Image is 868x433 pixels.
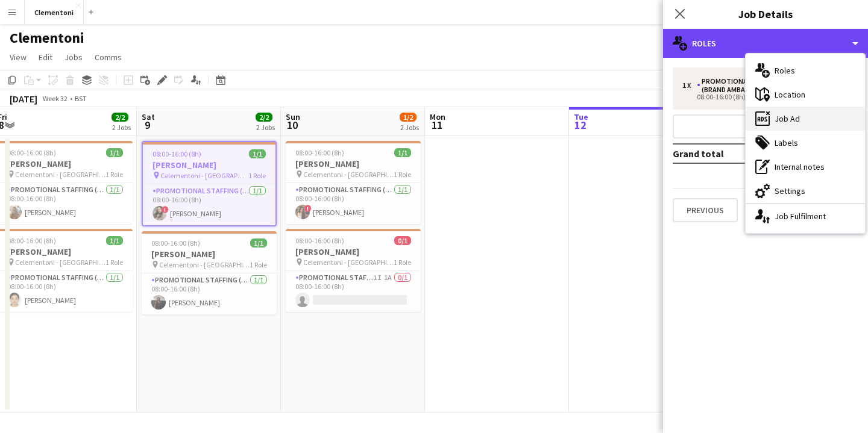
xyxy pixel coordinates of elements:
app-job-card: 08:00-16:00 (8h)1/1[PERSON_NAME] Celementoni - [GEOGRAPHIC_DATA]1 RolePromotional Staffing (Brand... [286,141,421,224]
span: Comms [95,52,122,63]
span: Celementoni - [GEOGRAPHIC_DATA]/[GEOGRAPHIC_DATA] [303,258,394,267]
div: Internal notes [746,155,865,179]
span: 08:00-16:00 (8h) [295,236,344,245]
span: Celementoni - [GEOGRAPHIC_DATA] [15,170,105,179]
div: BST [75,94,87,103]
span: Jobs [64,52,83,63]
app-job-card: 08:00-16:00 (8h)0/1[PERSON_NAME] Celementoni - [GEOGRAPHIC_DATA]/[GEOGRAPHIC_DATA]1 RolePromotion... [286,229,421,312]
app-card-role: Promotional Staffing (Brand Ambassadors)1I1A0/108:00-16:00 (8h) [286,271,421,312]
span: 10 [284,118,300,132]
h1: Clementoni [10,29,84,47]
h3: [PERSON_NAME] [286,158,421,169]
app-card-role: Promotional Staffing (Brand Ambassadors)1/108:00-16:00 (8h)[PERSON_NAME] [142,273,277,314]
span: 12 [572,118,588,132]
div: Job Fulfilment [746,204,865,228]
span: Celementoni - [GEOGRAPHIC_DATA] [160,171,248,180]
span: 1 Role [248,171,266,180]
span: Celementoni - [GEOGRAPHIC_DATA] [159,260,250,269]
div: Location [746,83,865,107]
div: Roles [746,58,865,83]
span: Sat [142,111,155,122]
span: Celementoni - [GEOGRAPHIC_DATA] [303,170,394,179]
div: 2 Jobs [112,123,131,132]
a: View [5,49,31,65]
app-job-card: 08:00-16:00 (8h)1/1[PERSON_NAME] Celementoni - [GEOGRAPHIC_DATA]1 RolePromotional Staffing (Brand... [142,141,277,226]
span: 1/2 [400,113,417,122]
div: Job Ad [746,107,865,131]
div: 2 Jobs [400,123,419,132]
app-job-card: 08:00-16:00 (8h)1/1[PERSON_NAME] Celementoni - [GEOGRAPHIC_DATA]1 RolePromotional Staffing (Brand... [142,231,277,314]
div: Settings [746,179,865,203]
div: Roles [663,29,868,58]
span: View [10,52,27,63]
span: 9 [140,118,155,132]
span: 08:00-16:00 (8h) [7,148,56,157]
app-card-role: Promotional Staffing (Brand Ambassadors)1/108:00-16:00 (8h)![PERSON_NAME] [143,184,275,225]
span: 1/1 [249,149,266,158]
div: 2 Jobs [256,123,275,132]
div: [DATE] [10,93,37,105]
h3: Job Details [663,6,868,22]
span: 1 Role [105,170,123,179]
span: 1/1 [106,236,123,245]
span: Celementoni - [GEOGRAPHIC_DATA] [15,258,105,267]
span: 08:00-16:00 (8h) [7,236,56,245]
a: Jobs [60,49,87,65]
span: 2/2 [256,113,272,122]
button: Previous [673,198,738,222]
span: 1 Role [105,258,123,267]
span: 1 Role [394,170,411,179]
span: ! [162,206,169,213]
span: 0/1 [394,236,411,245]
span: 1/1 [250,238,267,248]
div: Labels [746,131,865,155]
div: Promotional Staffing (Brand Ambassadors) [697,77,812,94]
span: Tue [574,111,588,122]
span: 08:00-16:00 (8h) [151,238,200,248]
span: 1 Role [250,260,267,269]
span: 1 Role [394,258,411,267]
span: 2/2 [112,113,128,122]
a: Comms [90,49,127,65]
app-card-role: Promotional Staffing (Brand Ambassadors)1/108:00-16:00 (8h)![PERSON_NAME] [286,183,421,224]
span: Sun [286,111,300,122]
span: Edit [39,52,52,63]
span: Mon [430,111,445,122]
span: ! [304,205,312,212]
h3: [PERSON_NAME] [142,249,277,260]
span: 1/1 [394,148,411,157]
span: 08:00-16:00 (8h) [295,148,344,157]
h3: [PERSON_NAME] [143,160,275,170]
h3: [PERSON_NAME] [286,246,421,257]
span: Week 32 [40,94,70,103]
div: 1 x [682,81,697,90]
td: Grand total [673,144,787,163]
span: 11 [428,118,445,132]
button: Clementoni [25,1,84,24]
a: Edit [34,49,57,65]
span: 08:00-16:00 (8h) [153,149,201,158]
span: 1/1 [106,148,123,157]
button: Add role [673,114,858,139]
div: 08:00-16:00 (8h) [682,94,836,100]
